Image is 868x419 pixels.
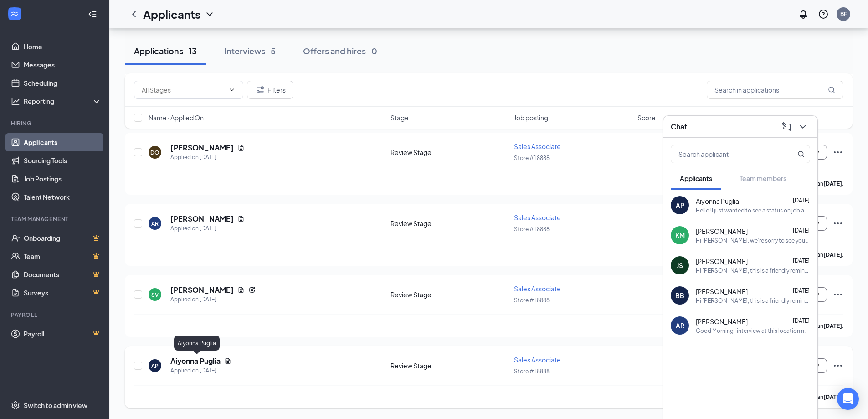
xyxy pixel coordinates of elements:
[514,285,561,293] span: Sales Associate
[797,150,805,158] svg: MagnifyingGlass
[228,86,236,93] svg: ChevronDown
[514,226,550,233] span: Store #18888
[390,361,508,370] div: Review Stage
[696,257,748,266] span: [PERSON_NAME]
[24,133,102,151] a: Applicants
[828,86,835,93] svg: MagnifyingGlass
[514,213,561,222] span: Sales Associate
[143,6,200,22] h1: Applicants
[237,286,245,294] svg: Document
[11,215,100,223] div: Team Management
[149,113,204,122] span: Name · Applied On
[88,10,97,19] svg: Collapse
[390,113,409,122] span: Stage
[255,84,266,95] svg: Filter
[170,356,221,366] h5: Aiyonna Puglia
[676,321,684,330] div: AR
[24,265,102,284] a: DocumentsCrown
[11,119,100,127] div: Hiring
[514,368,550,375] span: Store #18888
[11,401,20,410] svg: Settings
[170,143,234,153] h5: [PERSON_NAME]
[24,37,102,56] a: Home
[676,201,684,210] div: AP
[390,290,508,299] div: Review Stage
[303,45,377,57] div: Offers and hires · 0
[24,188,102,206] a: Talent Network
[823,322,842,329] b: [DATE]
[24,247,102,265] a: TeamCrown
[671,145,779,163] input: Search applicant
[832,360,843,371] svg: Ellipses
[142,85,225,95] input: All Stages
[798,9,809,20] svg: Notifications
[793,227,810,234] span: [DATE]
[24,229,102,247] a: OnboardingCrown
[740,174,786,182] span: Team members
[128,9,139,20] svg: ChevronLeft
[151,362,159,370] div: AP
[823,251,842,258] b: [DATE]
[781,121,792,132] svg: ComposeMessage
[24,401,87,410] div: Switch to admin view
[696,237,810,244] div: Hi [PERSON_NAME], we’re sorry to see you go! Your meeting with Ace Hardware for Sales Associate a...
[170,285,234,295] h5: [PERSON_NAME]
[823,393,842,400] b: [DATE]
[796,119,810,134] button: ChevronDown
[696,227,748,236] span: [PERSON_NAME]
[696,207,810,214] div: Hello! I just wanted to see a status on job application? If possible. Have a great day!
[24,284,102,302] a: SurveysCrown
[224,45,276,57] div: Interviews · 5
[675,231,685,240] div: KM
[514,297,550,304] span: Store #18888
[696,297,810,305] div: Hi [PERSON_NAME], this is a friendly reminder. Your meeting with Ace Hardware for Sales Associate...
[675,291,684,300] div: BB
[680,174,712,182] span: Applicants
[637,113,656,122] span: Score
[832,218,843,229] svg: Ellipses
[696,317,748,326] span: [PERSON_NAME]
[24,97,102,106] div: Reporting
[170,295,256,304] div: Applied on [DATE]
[696,197,739,206] span: Aiyonna Puglia
[840,10,847,18] div: BF
[793,257,810,264] span: [DATE]
[151,291,159,299] div: SV
[696,327,810,335] div: Good Morning I interview at this location not to long ago just wanted to let you know I have alre...
[150,149,159,156] div: DO
[237,215,245,222] svg: Document
[793,287,810,294] span: [DATE]
[671,122,687,132] h3: Chat
[204,9,215,20] svg: ChevronDown
[832,289,843,300] svg: Ellipses
[24,170,102,188] a: Job Postings
[837,388,859,410] div: Open Intercom Messenger
[224,357,231,365] svg: Document
[779,119,794,134] button: ComposeMessage
[514,356,561,364] span: Sales Associate
[174,336,220,351] div: Aiyonna Puglia
[134,45,197,57] div: Applications · 13
[797,121,808,132] svg: ChevronDown
[514,155,550,161] span: Store #18888
[793,317,810,324] span: [DATE]
[11,97,20,106] svg: Analysis
[823,180,842,187] b: [DATE]
[793,197,810,204] span: [DATE]
[151,220,159,228] div: AR
[237,144,245,151] svg: Document
[677,261,683,270] div: JS
[24,151,102,170] a: Sourcing Tools
[696,267,810,274] div: Hi [PERSON_NAME], this is a friendly reminder. Your meeting with Ace Hardware for Sales Associate...
[24,325,102,343] a: PayrollCrown
[832,147,843,158] svg: Ellipses
[170,366,231,375] div: Applied on [DATE]
[24,56,102,74] a: Messages
[170,153,245,162] div: Applied on [DATE]
[247,81,293,99] button: Filter Filters
[390,219,508,228] div: Review Stage
[696,287,748,296] span: [PERSON_NAME]
[170,224,245,233] div: Applied on [DATE]
[248,286,256,294] svg: Reapply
